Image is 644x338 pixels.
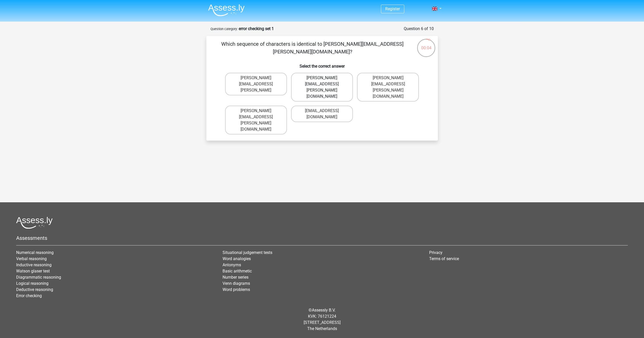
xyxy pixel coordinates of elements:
[404,26,434,32] div: Question 6 of 10
[215,40,410,56] p: Which sequence of characters is identical to [PERSON_NAME][EMAIL_ADDRESS][PERSON_NAME][DOMAIN_NAME]?
[312,308,335,313] a: Assessly B.V.
[223,269,252,273] a: Basic arithmetic
[16,287,53,292] a: Deductive reasoning
[223,275,248,280] a: Number series
[16,217,53,229] img: Assessly logo
[239,26,274,31] strong: error checking set 1
[16,250,54,255] a: Numerical reasoning
[16,269,50,273] a: Watson glaser test
[215,60,430,69] h6: Select the correct answer
[16,293,42,298] a: Error checking
[16,262,52,267] a: Inductive reasoning
[417,38,436,51] div: 00:04
[16,275,61,280] a: Diagrammatic reasoning
[429,256,459,261] a: Terms of service
[385,6,400,11] a: Register
[225,106,287,134] label: [PERSON_NAME][EMAIL_ADDRESS][PERSON_NAME][DOMAIN_NAME]
[223,262,241,267] a: Antonyms
[291,106,353,122] label: [EMAIL_ADDRESS][DOMAIN_NAME]
[429,250,443,255] a: Privacy
[208,4,245,16] img: Assessly
[16,256,47,261] a: Verbal reasoning
[223,250,272,255] a: Situational judgement tests
[12,303,632,336] div: © KVK: 76121224 [STREET_ADDRESS] The Netherlands
[225,73,287,95] label: [PERSON_NAME][EMAIL_ADDRESS][PERSON_NAME]
[210,27,238,31] small: Question category:
[223,281,250,286] a: Venn diagrams
[291,73,353,102] label: [PERSON_NAME][EMAIL_ADDRESS][PERSON_NAME][DOMAIN_NAME]
[16,235,628,241] h5: Assessments
[16,281,49,286] a: Logical reasoning
[357,73,419,102] label: [PERSON_NAME][EMAIL_ADDRESS][PERSON_NAME][DOMAIN_NAME]
[223,256,251,261] a: Word analogies
[223,287,250,292] a: Word problems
